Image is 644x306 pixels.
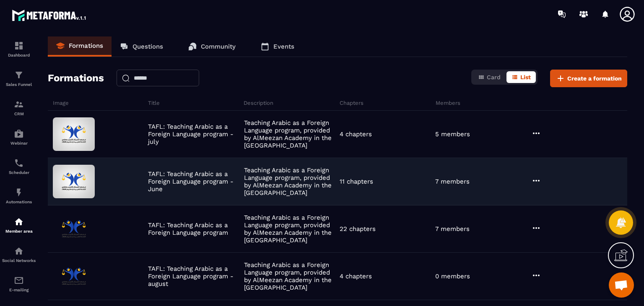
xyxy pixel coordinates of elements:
p: Teaching Arabic as a Foreign Language program, provided by AlMeezan Academy in the [GEOGRAPHIC_DATA] [244,214,335,244]
p: TAFL: Teaching Arabic as a Foreign Language program [148,221,239,236]
button: Create a formation [550,70,627,87]
p: CRM [2,112,36,116]
p: Teaching Arabic as a Foreign Language program, provided by AlMeezan Academy in the [GEOGRAPHIC_DATA] [244,119,335,149]
h6: Members [436,100,530,106]
a: Formations [48,36,112,57]
p: 5 members [435,130,470,138]
p: Member area [2,229,36,233]
a: emailemailE-mailing [2,269,36,298]
h6: Description [244,100,338,106]
span: Create a formation [567,74,622,83]
p: Community [201,43,236,50]
img: formation-background [53,117,95,151]
h6: Chapters [340,100,434,106]
p: Automations [2,200,36,204]
img: automations [14,187,24,197]
img: formation [14,41,24,51]
a: Community [180,36,244,57]
a: social-networksocial-networkSocial Networks [2,240,36,269]
p: Social Networks [2,258,36,263]
a: formationformationCRM [2,93,36,122]
h6: Image [53,100,146,106]
p: 7 members [435,225,470,233]
p: Teaching Arabic as a Foreign Language program, provided by AlMeezan Academy in the [GEOGRAPHIC_DATA] [244,261,335,291]
img: formation [14,99,24,109]
a: formationformationSales Funnel [2,64,36,93]
img: formation-background [53,165,95,198]
h2: Formations [48,70,104,87]
p: Scheduler [2,170,36,175]
a: Events [252,36,303,57]
p: 4 chapters [340,130,372,138]
a: schedulerschedulerScheduler [2,152,36,181]
p: 4 chapters [340,272,372,280]
p: Sales Funnel [2,82,36,87]
p: E-mailing [2,288,36,292]
img: formation [14,70,24,80]
p: TAFL: Teaching Arabic as a Foreign Language program - June [148,170,239,193]
p: 11 chapters [340,178,373,185]
img: formation-background [53,259,95,293]
img: email [14,275,24,285]
span: List [520,74,531,80]
img: formation-background [53,212,95,246]
a: formationformationDashboard [2,34,36,64]
p: Webinar [2,141,36,145]
p: Formations [69,42,103,49]
p: Questions [132,43,163,50]
a: Open chat [609,272,634,298]
img: automations [14,217,24,227]
p: Events [273,43,294,50]
p: Dashboard [2,53,36,57]
img: logo [12,8,87,23]
p: 22 chapters [340,225,376,233]
a: Questions [112,36,171,57]
a: automationsautomationsWebinar [2,122,36,152]
img: scheduler [14,158,24,168]
img: social-network [14,246,24,256]
img: automations [14,129,24,139]
p: TAFL: Teaching Arabic as a Foreign Language program - july [148,123,239,145]
button: Card [473,71,506,83]
a: automationsautomationsMember area [2,210,36,240]
p: Teaching Arabic as a Foreign Language program, provided by AlMeezan Academy in the [GEOGRAPHIC_DATA] [244,166,335,197]
p: 0 members [435,272,470,280]
p: 7 members [435,178,470,185]
button: List [506,71,536,83]
p: TAFL: Teaching Arabic as a Foreign Language program - august [148,265,239,288]
span: Card [487,74,501,80]
h6: Title [148,100,242,106]
a: automationsautomationsAutomations [2,181,36,210]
